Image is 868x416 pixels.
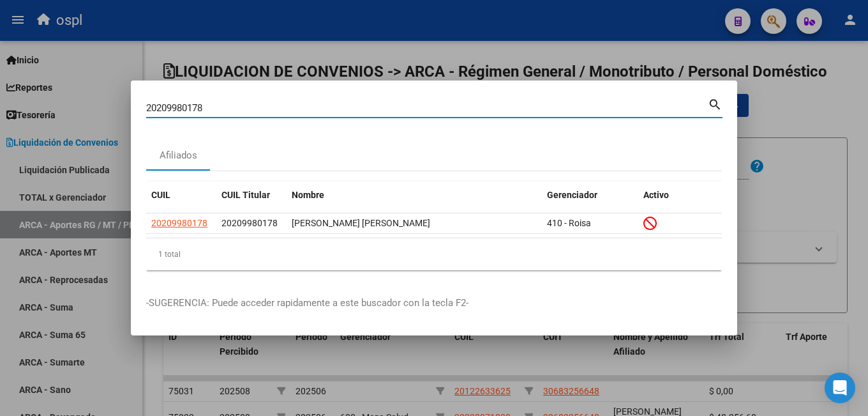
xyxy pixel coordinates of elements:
span: Gerenciador [547,190,597,200]
mat-icon: search [708,96,722,111]
span: Nombre [292,190,324,200]
div: 1 total [146,238,722,270]
span: 20209980178 [151,218,207,228]
span: CUIL [151,190,170,200]
datatable-header-cell: CUIL [146,181,216,209]
div: Afiliados [160,148,197,163]
datatable-header-cell: CUIL Titular [216,181,287,209]
span: Activo [643,190,669,200]
datatable-header-cell: Activo [638,181,722,209]
datatable-header-cell: Gerenciador [542,181,638,209]
div: [PERSON_NAME] [PERSON_NAME] [292,216,537,231]
span: 20209980178 [221,218,278,228]
span: 410 - Roisa [547,218,591,228]
datatable-header-cell: Nombre [287,181,542,209]
div: Open Intercom Messenger [825,373,855,403]
p: -SUGERENCIA: Puede acceder rapidamente a este buscador con la tecla F2- [146,296,722,311]
span: CUIL Titular [221,190,270,200]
